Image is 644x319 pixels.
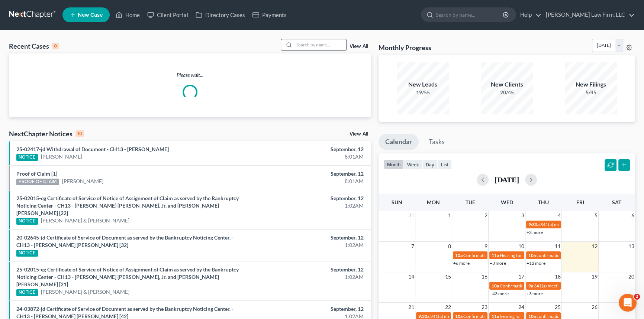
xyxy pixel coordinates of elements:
span: Fri [576,199,584,205]
div: New Leads [397,80,449,89]
span: 19 [591,272,598,281]
div: NOTICE [16,289,38,296]
span: 25 [554,303,561,312]
a: View All [350,131,368,137]
div: September, 12 [253,305,364,313]
span: Wed [500,199,513,205]
a: Directory Cases [192,8,249,22]
span: Confirmation Hearing for [PERSON_NAME] [463,313,548,319]
span: confirmation hearing for [PERSON_NAME] [537,253,620,258]
span: 23 [481,303,488,312]
a: +12 more [527,260,545,266]
a: Calendar [379,134,419,150]
a: Client Portal [144,8,192,22]
div: 20/45 [481,89,533,96]
div: NOTICE [16,218,38,225]
span: Mon [427,199,440,205]
span: 10a [528,253,536,258]
a: 20-02645-jd Certificate of Service of Document as served by the Bankruptcy Noticing Center. - CH1... [16,234,234,248]
span: 16 [481,272,488,281]
span: 12 [591,242,598,251]
span: 2 [634,294,640,300]
span: 15 [444,272,452,281]
a: [PERSON_NAME] Law Firm, LLC [542,8,635,22]
a: 25-02015-eg Certificate of Service of Notice of Assignment of Claim as served by the Bankruptcy N... [16,195,239,216]
a: [PERSON_NAME] [41,153,82,160]
span: 14 [408,272,415,281]
span: Sat [612,199,621,205]
a: +6 more [453,260,470,266]
span: 22 [444,303,452,312]
span: Sun [392,199,402,205]
a: [PERSON_NAME] [62,178,103,185]
div: 0 [52,43,59,49]
input: Search by name... [294,39,346,50]
p: Please wait... [9,71,371,79]
span: Hearing for [PERSON_NAME] and [PERSON_NAME] [500,253,602,258]
span: Confirmation Hearing for [PERSON_NAME] [500,283,585,289]
span: 10a [455,253,463,258]
a: +3 more [527,291,543,296]
span: 26 [591,303,598,312]
h2: [DATE] [495,176,519,183]
h3: Monthly Progress [379,43,431,52]
span: 9a [528,283,533,289]
div: September, 12 [253,266,364,273]
div: September, 12 [253,195,364,202]
span: 6 [631,211,635,220]
span: 341(a) meeting for [PERSON_NAME] [540,222,612,227]
span: Confirmation hearing for [PERSON_NAME] [463,253,548,258]
iframe: Intercom live chat [619,294,637,312]
span: 20 [628,272,635,281]
a: Tasks [422,134,451,150]
div: Recent Cases [9,42,59,51]
span: 11a [492,313,499,319]
a: Proof of Claim [1] [16,170,57,177]
div: 10 [75,130,84,137]
span: confirmation hearing for [PERSON_NAME] [537,313,620,319]
div: NOTICE [16,250,38,257]
span: 10a [492,283,499,289]
div: 8:01AM [253,153,364,160]
div: PROOF OF CLAIM [16,179,59,185]
span: 9 [484,242,488,251]
span: 5 [594,211,598,220]
span: 10a [528,313,536,319]
span: 10a [455,313,463,319]
span: 18 [554,272,561,281]
span: 2 [484,211,488,220]
span: 24 [518,303,525,312]
span: 4 [557,211,561,220]
span: 1 [447,211,452,220]
span: 3 [521,211,525,220]
a: +3 more [527,230,543,235]
button: week [404,159,422,169]
div: NextChapter Notices [9,129,84,138]
a: View All [350,44,368,49]
div: 1:02AM [253,202,364,209]
div: 19/55 [397,89,449,96]
span: 17 [518,272,525,281]
span: 9:30a [528,222,540,227]
div: 8:01AM [253,178,364,185]
button: month [384,159,404,169]
span: 21 [408,303,415,312]
div: September, 12 [253,234,364,241]
a: +43 more [490,291,509,296]
div: 1:02AM [253,241,364,249]
a: Help [516,8,541,22]
div: New Filings [565,80,617,89]
div: September, 12 [253,146,364,153]
div: NOTICE [16,154,38,161]
span: Tue [465,199,475,205]
span: 7 [410,242,415,251]
div: 5/45 [565,89,617,96]
input: Search by name... [436,8,504,22]
a: [PERSON_NAME] & [PERSON_NAME] [41,217,129,224]
a: 25-02417-jd Withdrawal of Document - CH13 - [PERSON_NAME] [16,146,169,152]
span: hearing for [PERSON_NAME] [500,313,557,319]
span: 13 [628,242,635,251]
span: 8 [447,242,452,251]
button: day [422,159,438,169]
span: New Case [78,12,103,18]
